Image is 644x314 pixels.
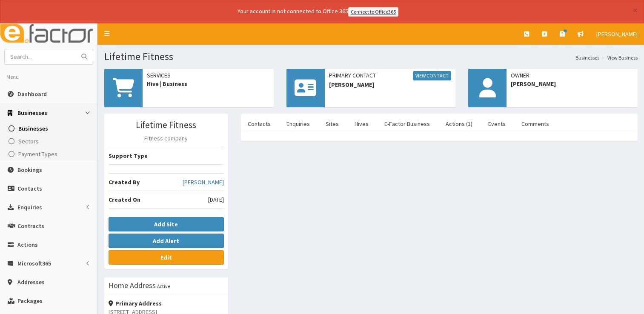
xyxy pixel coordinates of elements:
[348,115,375,133] a: Hives
[17,109,47,117] span: Businesses
[596,30,638,38] span: [PERSON_NAME]
[599,54,638,61] li: View Business
[17,241,38,248] span: Actions
[378,115,437,133] a: E-Factor Business
[17,278,45,286] span: Addresses
[109,120,224,130] h3: Lifetime Fitness
[109,178,140,186] b: Created By
[17,203,42,211] span: Enquiries
[481,115,512,133] a: Events
[153,237,179,245] b: Add Alert
[109,196,140,203] b: Created On
[329,71,452,80] span: Primary Contact
[160,254,172,261] b: Edit
[241,115,278,133] a: Contacts
[633,6,638,15] button: ×
[109,300,162,307] strong: Primary Address
[18,137,39,145] span: Sectors
[104,51,638,62] h1: Lifetime Fitness
[17,185,42,192] span: Contacts
[319,115,346,133] a: Sites
[575,54,599,61] a: Businesses
[515,115,556,133] a: Comments
[511,71,633,80] span: Owner
[157,283,170,289] small: Active
[329,80,452,89] span: [PERSON_NAME]
[69,7,567,17] div: Your account is not connected to Office 365
[18,125,48,132] span: Businesses
[280,115,317,133] a: Enquiries
[109,152,148,160] b: Support Type
[109,282,156,289] h3: Home Address
[154,220,178,228] b: Add Site
[2,122,97,135] a: Businesses
[511,80,633,88] span: [PERSON_NAME]
[2,135,97,148] a: Sectors
[208,195,224,204] span: [DATE]
[5,49,76,64] input: Search...
[17,90,47,98] span: Dashboard
[17,222,44,230] span: Contracts
[17,260,51,267] span: Microsoft365
[183,178,224,186] a: [PERSON_NAME]
[147,80,269,88] span: Hive | Business
[590,23,644,45] a: [PERSON_NAME]
[439,115,479,133] a: Actions (1)
[17,166,42,174] span: Bookings
[17,297,43,305] span: Packages
[2,148,97,160] a: Payment Types
[348,7,398,17] a: Connect to Office365
[147,71,269,80] span: Services
[18,150,57,158] span: Payment Types
[109,234,224,248] button: Add Alert
[109,250,224,265] a: Edit
[413,71,451,80] a: View Contact
[109,134,224,143] p: Fitness company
